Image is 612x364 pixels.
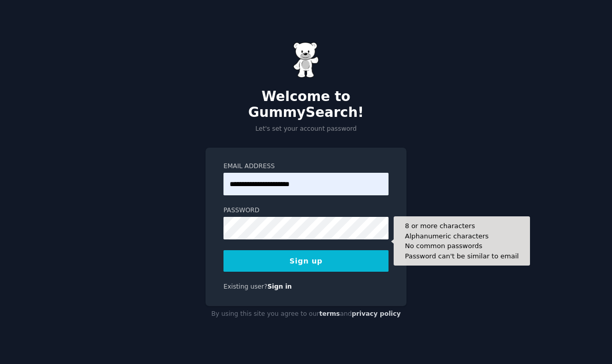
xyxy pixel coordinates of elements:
div: By using this site you agree to our and [206,306,406,322]
h2: Welcome to GummySearch! [206,89,406,121]
p: Let's set your account password [206,125,406,134]
label: Password [223,206,389,215]
a: terms [319,310,340,317]
a: Sign in [268,283,292,290]
span: Existing user? [223,283,268,290]
label: Email Address [223,162,389,171]
img: Gummy Bear [293,42,319,78]
button: Sign up [223,250,389,272]
a: privacy policy [352,310,401,317]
